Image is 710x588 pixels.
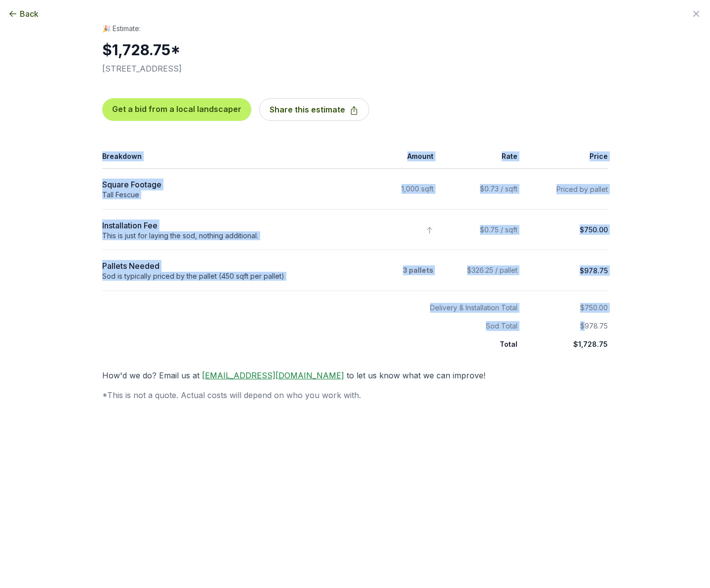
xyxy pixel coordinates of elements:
div: This is just for laying the sod, nothing additional. [102,231,349,240]
td: $750.00 [523,209,608,250]
div: Sod is typically priced by the pallet (450 sqft per pallet) [102,272,349,281]
th: Amount [355,145,439,169]
td: $326.25 / pallet [439,250,524,291]
a: [EMAIL_ADDRESS][DOMAIN_NAME] [202,370,344,380]
td: Priced by pallet [523,169,608,210]
td: $978.75 [523,313,608,331]
th: Sod Total [102,313,523,331]
p: How'd we do? Email us at to let us know what we can improve! [102,369,608,381]
td: $1,728.75 [523,331,608,350]
td: $0.75 / sqft [439,209,524,250]
button: Back [8,8,39,20]
p: [STREET_ADDRESS] [102,63,608,74]
th: Breakdown [102,145,355,169]
th: Delivery & Installation Total [102,291,523,313]
button: Share this estimate [259,98,369,121]
th: Price [523,145,608,169]
th: Rate [439,145,524,169]
div: Square Footage [102,179,349,190]
h1: 🎉 Estimate: [102,24,608,37]
td: $0.73 / sqft [439,169,524,210]
span: $750.00 [580,303,608,312]
td: $978.75 [523,250,608,291]
div: Tall Fescue [102,190,349,199]
p: *This is not a quote. Actual costs will depend on who you work with. [102,389,608,401]
div: Pallets Needed [102,260,349,272]
span: Back [20,8,39,20]
strong: 3 pallets [403,266,434,274]
button: Get a bid from a local landscaper [102,98,251,121]
th: Total [102,331,523,350]
div: Installation Fee [102,220,349,231]
td: 1,000 sqft [355,169,439,210]
h2: $1,728.75 * [102,41,260,59]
